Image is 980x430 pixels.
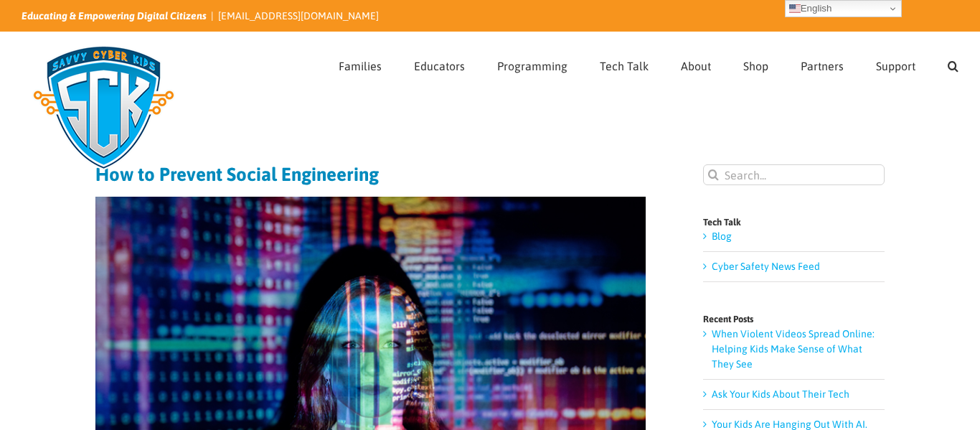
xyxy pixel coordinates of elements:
span: Partners [801,60,844,72]
a: Tech Talk [600,32,649,95]
a: Educators [414,32,465,95]
a: Ask Your Kids About Their Tech [712,388,849,400]
a: About [681,32,711,95]
a: Partners [801,32,844,95]
a: Programming [497,32,567,95]
h4: Tech Talk [703,218,885,227]
nav: Main Menu [339,32,958,95]
a: Support [876,32,915,95]
span: Programming [497,60,567,72]
a: Search [948,32,958,95]
a: Families [339,32,382,95]
span: Educators [414,60,465,72]
span: Tech Talk [600,60,649,72]
h1: How to Prevent Social Engineering [95,164,646,184]
a: Shop [743,32,768,95]
span: About [681,60,711,72]
input: Search... [703,164,885,185]
a: Blog [712,230,732,242]
span: Families [339,60,382,72]
span: Shop [743,60,768,72]
a: [EMAIL_ADDRESS][DOMAIN_NAME] [218,10,379,22]
h4: Recent Posts [703,314,885,324]
a: When Violent Videos Spread Online: Helping Kids Make Sense of What They See [712,328,875,370]
i: Educating & Empowering Digital Citizens [22,10,207,22]
span: Support [876,60,915,72]
img: en [789,3,801,14]
a: Cyber Safety News Feed [712,261,820,272]
img: Savvy Cyber Kids Logo [22,36,186,179]
input: Search [703,164,724,185]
